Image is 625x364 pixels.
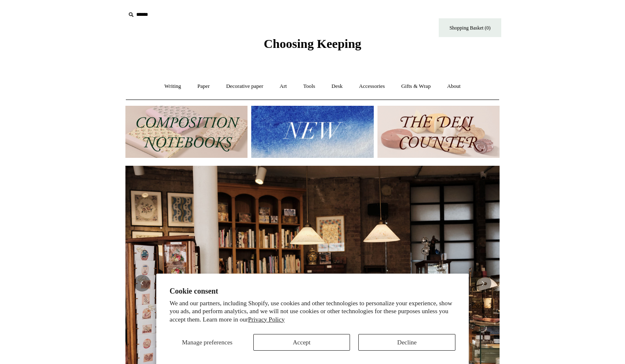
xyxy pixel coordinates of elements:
a: Desk [324,75,350,97]
button: Manage preferences [170,334,245,351]
button: Decline [358,334,455,351]
p: We and our partners, including Shopify, use cookies and other technologies to personalize your ex... [170,299,455,324]
a: Art [272,75,294,97]
a: Shopping Basket (0) [439,18,501,37]
a: Writing [157,75,189,97]
h2: Cookie consent [170,287,455,296]
button: Previous [134,275,150,292]
a: Accessories [352,75,392,97]
a: Privacy Policy [248,316,285,323]
button: Next [475,275,491,292]
img: The Deli Counter [377,106,500,158]
a: Decorative paper [219,75,271,97]
span: Manage preferences [182,339,232,346]
button: Accept [253,334,350,351]
span: Choosing Keeping [264,37,361,50]
a: Tools [296,75,323,97]
img: New.jpg__PID:f73bdf93-380a-4a35-bcfe-7823039498e1 [251,106,373,158]
a: Paper [190,75,217,97]
a: Gifts & Wrap [394,75,438,97]
a: Choosing Keeping [264,43,361,49]
a: About [440,75,468,97]
img: 202302 Composition ledgers.jpg__PID:69722ee6-fa44-49dd-a067-31375e5d54ec [125,106,247,158]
